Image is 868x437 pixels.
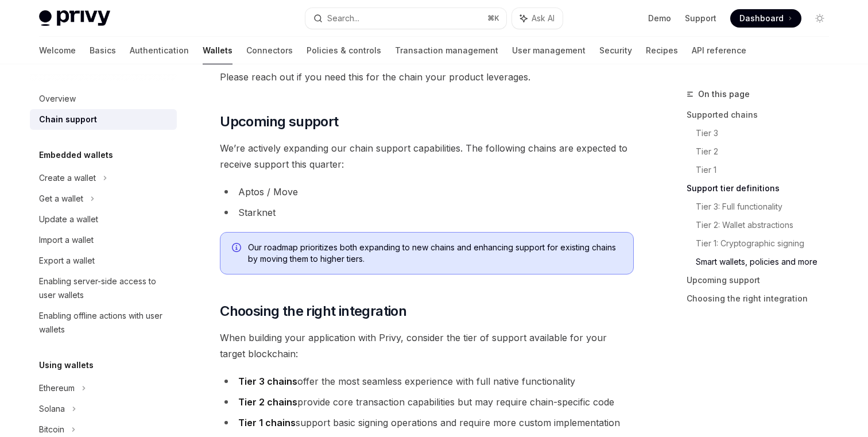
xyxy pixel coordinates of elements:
[30,250,177,271] a: Export a wallet
[220,302,406,320] span: Choosing the right integration
[39,148,113,162] h5: Embedded wallets
[687,179,838,198] a: Support tier definitions
[305,8,506,29] button: Search...⌘K
[130,37,189,64] a: Authentication
[232,243,243,254] svg: Info
[685,13,716,24] a: Support
[220,415,634,431] li: support basic signing operations and require more custom implementation
[395,37,498,64] a: Transaction management
[739,13,784,24] span: Dashboard
[238,376,297,387] strong: Tier 3 chains
[30,109,177,130] a: Chain support
[648,13,671,24] a: Demo
[39,171,96,185] div: Create a wallet
[327,11,359,25] div: Search...
[39,192,83,206] div: Get a wallet
[39,10,110,26] img: light logo
[39,402,65,416] div: Solana
[696,161,838,179] a: Tier 1
[220,204,634,221] li: Starknet
[30,88,177,109] a: Overview
[39,423,64,436] div: Bitcoin
[220,69,634,85] span: Please reach out if you need this for the chain your product leverages.
[487,14,499,23] span: ⌘ K
[30,209,177,230] a: Update a wallet
[730,9,801,28] a: Dashboard
[220,330,634,362] span: When building your application with Privy, consider the tier of support available for your target...
[512,8,563,29] button: Ask AI
[220,140,634,172] span: We’re actively expanding our chain support capabilities. The following chains are expected to rec...
[39,358,94,372] h5: Using wallets
[39,274,170,302] div: Enabling server-side access to user wallets
[220,113,338,131] span: Upcoming support
[39,37,76,64] a: Welcome
[30,271,177,305] a: Enabling server-side access to user wallets
[39,113,97,126] div: Chain support
[696,253,838,271] a: Smart wallets, policies and more
[307,37,381,64] a: Policies & controls
[39,212,98,226] div: Update a wallet
[238,417,296,428] strong: Tier 1 chains
[220,373,634,389] li: offer the most seamless experience with full native functionality
[512,37,586,64] a: User management
[696,124,838,142] a: Tier 3
[30,305,177,340] a: Enabling offline actions with user wallets
[696,216,838,234] a: Tier 2: Wallet abstractions
[532,13,555,24] span: Ask AI
[30,230,177,250] a: Import a wallet
[248,242,622,265] span: Our roadmap prioritizes both expanding to new chains and enhancing support for existing chains by...
[39,309,170,337] div: Enabling offline actions with user wallets
[39,254,95,268] div: Export a wallet
[687,271,838,289] a: Upcoming support
[238,396,297,408] strong: Tier 2 chains
[220,184,634,200] li: Aptos / Move
[246,37,293,64] a: Connectors
[696,142,838,161] a: Tier 2
[90,37,116,64] a: Basics
[696,234,838,253] a: Tier 1: Cryptographic signing
[687,289,838,308] a: Choosing the right integration
[599,37,632,64] a: Security
[39,233,94,247] div: Import a wallet
[39,92,76,106] div: Overview
[692,37,746,64] a: API reference
[646,37,678,64] a: Recipes
[698,87,750,101] span: On this page
[687,106,838,124] a: Supported chains
[696,198,838,216] a: Tier 3: Full functionality
[811,9,829,28] button: Toggle dark mode
[39,381,75,395] div: Ethereum
[203,37,232,64] a: Wallets
[220,394,634,410] li: provide core transaction capabilities but may require chain-specific code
